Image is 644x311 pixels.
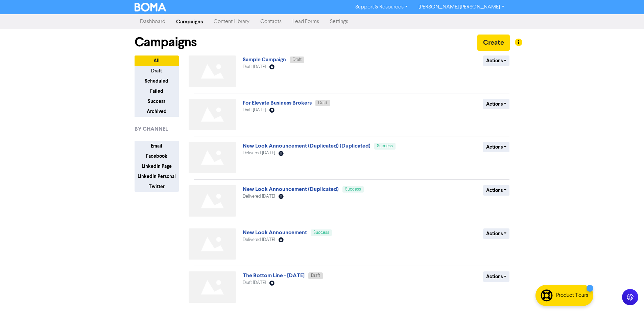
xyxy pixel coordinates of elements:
button: Failed [135,86,179,96]
button: Archived [135,106,179,117]
img: Not found [189,185,236,217]
a: Content Library [208,15,255,28]
button: LinkedIn Page [135,161,179,172]
a: Dashboard [135,15,171,28]
button: LinkedIn Personal [135,171,179,182]
button: Success [135,96,179,107]
span: Draft [DATE] [243,65,266,69]
button: Actions [483,99,510,109]
button: Facebook [135,151,179,161]
span: Draft [311,273,320,278]
a: New Look Announcement [243,229,307,236]
span: Draft [DATE] [243,108,266,112]
a: New Look Announcement (Duplicated) [243,186,339,193]
span: Success [313,230,329,235]
a: Campaigns [171,15,208,28]
button: Actions [483,185,510,196]
a: Contacts [255,15,287,28]
span: BY CHANNEL [135,125,168,133]
button: Twitter [135,181,179,192]
button: All [135,55,179,66]
button: Actions [483,55,510,66]
img: Not found [189,271,236,303]
a: Support & Resources [350,2,413,13]
img: Not found [189,142,236,173]
iframe: Chat Widget [610,279,644,311]
button: Actions [483,142,510,152]
a: For Elevate Business Brokers [243,99,312,106]
button: Scheduled [135,76,179,86]
button: Draft [135,66,179,76]
a: The Bottom Line - [DATE] [243,272,305,279]
h1: Campaigns [135,35,197,50]
span: Success [377,144,393,148]
img: Not found [189,99,236,130]
a: Settings [325,15,354,28]
img: Not found [189,55,236,87]
span: Draft [292,58,302,62]
a: [PERSON_NAME] [PERSON_NAME] [413,2,509,13]
button: Actions [483,271,510,282]
span: Draft [DATE] [243,281,266,285]
button: Create [477,35,510,51]
span: Delivered [DATE] [243,151,275,155]
button: Email [135,141,179,151]
a: New Look Announcement (Duplicated) (Duplicated) [243,142,371,149]
a: Lead Forms [287,15,325,28]
span: Success [345,187,361,192]
span: Draft [318,101,327,105]
img: Not found [189,228,236,260]
img: BOMA Logo [135,3,166,12]
span: Delivered [DATE] [243,238,275,242]
a: Sample Campaign [243,56,286,63]
span: Delivered [DATE] [243,194,275,199]
button: Actions [483,228,510,239]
